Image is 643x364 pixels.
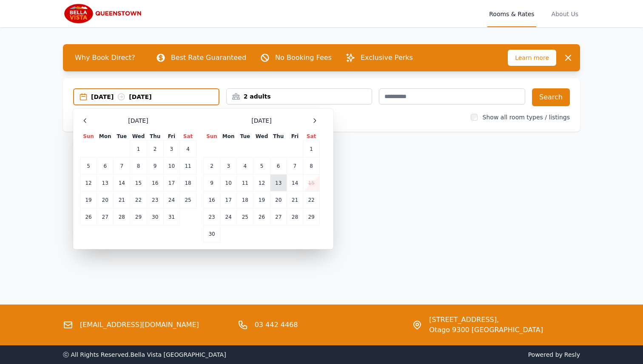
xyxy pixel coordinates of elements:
td: 18 [237,192,253,209]
td: 16 [204,192,220,209]
th: Thu [147,133,163,141]
p: No Booking Fees [275,53,332,63]
td: 21 [287,192,303,209]
td: 11 [237,175,253,192]
th: Mon [97,133,114,141]
td: 14 [287,175,303,192]
th: Fri [287,133,303,141]
td: 27 [270,209,287,226]
td: 29 [130,209,147,226]
td: 23 [204,209,220,226]
th: Fri [163,133,179,141]
span: [STREET_ADDRESS], [429,315,543,325]
label: Show all room types / listings [483,114,570,121]
span: [DATE] [251,116,271,125]
span: ⓒ All Rights Reserved. Bella Vista [GEOGRAPHIC_DATA] [63,351,226,358]
td: 14 [114,175,130,192]
th: Wed [253,133,270,141]
td: 2 [147,141,163,158]
span: Powered by [325,350,580,359]
td: 15 [130,175,147,192]
td: 15 [303,175,320,192]
td: 6 [97,158,114,175]
td: 10 [220,175,237,192]
td: 1 [130,141,147,158]
td: 19 [253,192,270,209]
a: [EMAIL_ADDRESS][DOMAIN_NAME] [80,320,199,330]
td: 3 [163,141,179,158]
td: 28 [114,209,130,226]
td: 22 [303,192,320,209]
td: 8 [303,158,320,175]
div: [DATE] [DATE] [91,93,219,101]
th: Wed [130,133,147,141]
td: 11 [180,158,196,175]
td: 5 [80,158,97,175]
td: 4 [180,141,196,158]
td: 24 [163,192,179,209]
td: 30 [204,226,220,243]
p: Best Rate Guaranteed [171,53,246,63]
td: 17 [163,175,179,192]
a: Resly [564,351,580,358]
td: 10 [163,158,179,175]
td: 9 [147,158,163,175]
td: 19 [80,192,97,209]
td: 13 [97,175,114,192]
td: 30 [147,209,163,226]
td: 17 [220,192,237,209]
th: Tue [237,133,253,141]
div: 2 adults [227,92,372,101]
td: 16 [147,175,163,192]
td: 13 [270,175,287,192]
td: 5 [253,158,270,175]
td: 27 [97,209,114,226]
td: 25 [180,192,196,209]
td: 28 [287,209,303,226]
td: 7 [114,158,130,175]
th: Sat [303,133,320,141]
th: Sun [204,133,220,141]
td: 1 [303,141,320,158]
button: Search [532,88,570,106]
th: Tue [114,133,130,141]
th: Sun [80,133,97,141]
td: 4 [237,158,253,175]
td: 22 [130,192,147,209]
th: Thu [270,133,287,141]
td: 24 [220,209,237,226]
td: 26 [253,209,270,226]
span: Learn more [508,50,556,66]
span: [DATE] [128,116,148,125]
a: 03 442 4468 [255,320,298,330]
p: Exclusive Perks [361,53,413,63]
td: 18 [180,175,196,192]
td: 12 [253,175,270,192]
td: 8 [130,158,147,175]
td: 7 [287,158,303,175]
td: 25 [237,209,253,226]
td: 20 [97,192,114,209]
td: 9 [204,175,220,192]
td: 12 [80,175,97,192]
td: 2 [204,158,220,175]
th: Mon [220,133,237,141]
img: Bella Vista Queenstown [63,3,145,24]
td: 26 [80,209,97,226]
td: 6 [270,158,287,175]
span: Otago 9300 [GEOGRAPHIC_DATA] [429,325,543,335]
td: 23 [147,192,163,209]
td: 3 [220,158,237,175]
span: Why Book Direct? [68,49,142,66]
td: 31 [163,209,179,226]
td: 20 [270,192,287,209]
td: 29 [303,209,320,226]
td: 21 [114,192,130,209]
th: Sat [180,133,196,141]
